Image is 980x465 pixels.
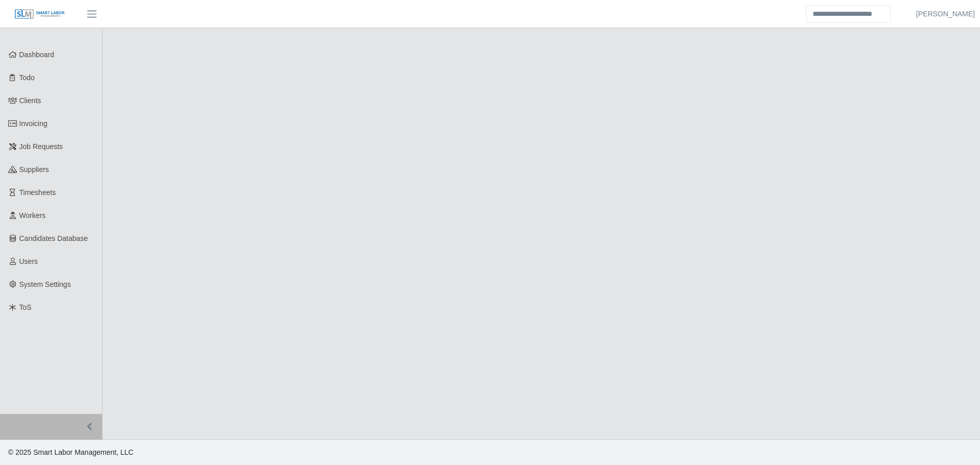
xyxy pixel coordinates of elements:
span: ToS [19,303,32,311]
img: SLM Logo [14,9,65,20]
span: Todo [19,74,35,82]
span: Candidates Database [19,234,88,242]
span: System Settings [19,280,71,288]
span: Dashboard [19,51,55,59]
a: [PERSON_NAME] [916,9,975,19]
span: Invoicing [19,119,47,128]
span: Suppliers [19,165,49,174]
span: Timesheets [19,188,56,197]
span: Clients [19,96,41,105]
span: © 2025 Smart Labor Management, LLC [8,448,133,456]
input: Search [806,5,891,23]
span: Job Requests [19,142,63,151]
span: Workers [19,211,46,219]
span: Users [19,257,38,265]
